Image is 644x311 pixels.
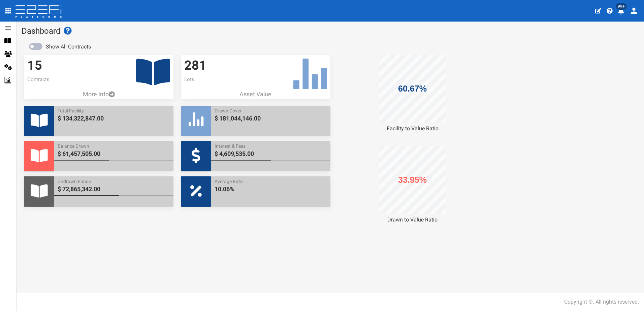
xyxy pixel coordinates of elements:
span: Interest & Fees [215,143,327,149]
span: $ 181,044,146.00 [215,114,327,123]
a: More Info [24,90,173,99]
span: 10.06% [215,185,327,194]
span: $ 134,322,847.00 [58,114,170,123]
span: Total Facility [58,107,170,114]
p: Asset Value [181,90,330,99]
div: Facility to Value Ratio [338,125,487,133]
h3: 281 [184,59,327,73]
span: Drawn Cover [215,107,327,114]
label: Show All Contracts [46,43,91,51]
p: Lots [184,76,327,83]
h3: 15 [27,59,170,73]
span: $ 72,865,342.00 [58,185,170,194]
div: Drawn to Value Ratio [338,216,487,224]
span: Balance Drawn [58,143,170,149]
div: Copyright ©. All rights reserved. [564,298,639,306]
span: $ 4,609,535.00 [215,149,327,158]
span: $ 61,457,505.00 [58,149,170,158]
h1: Dashboard [22,27,639,35]
span: Undrawn Funds [58,178,170,185]
span: Average Rate [215,178,327,185]
p: Contracts [27,76,170,83]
